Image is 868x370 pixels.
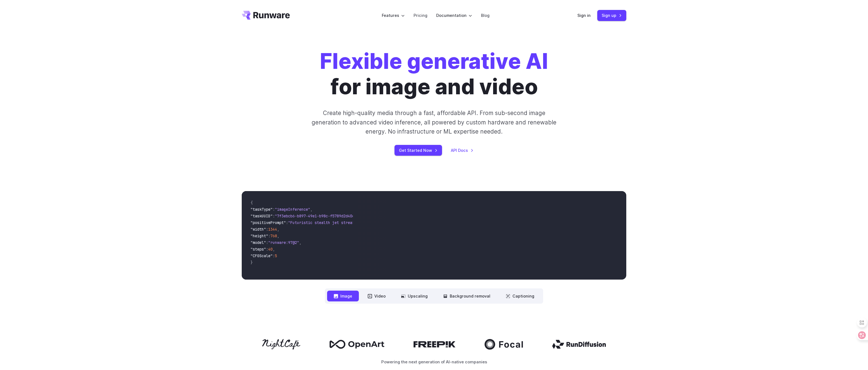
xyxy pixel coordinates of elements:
span: : [273,253,275,258]
span: "model" [251,240,266,245]
a: Sign up [597,10,626,21]
span: : [273,207,275,212]
span: : [266,227,268,232]
label: Features [382,12,405,19]
a: API Docs [451,147,474,153]
button: Image [327,291,359,301]
span: "runware:97@2" [268,240,299,245]
span: : [286,220,288,225]
button: Video [361,291,392,301]
span: "positivePrompt" [251,220,286,225]
span: , [277,233,279,238]
a: Blog [481,12,490,19]
button: Captioning [499,291,541,301]
span: : [266,240,268,245]
span: "imageInference" [275,207,310,212]
span: "width" [251,227,266,232]
label: Documentation [436,12,472,19]
strong: Flexible generative AI [320,48,548,74]
span: , [299,240,301,245]
a: Get Started Now [394,145,442,156]
span: , [310,207,312,212]
span: 768 [270,233,277,238]
span: : [273,213,275,218]
span: "steps" [251,247,266,252]
span: "CFGScale" [251,253,273,258]
span: , [277,227,279,232]
p: Create high-quality media through a fast, affordable API. From sub-second image generation to adv... [311,108,557,136]
h1: for image and video [320,49,548,100]
a: Go to / [242,11,290,20]
span: 5 [275,253,277,258]
span: 40 [268,247,273,252]
span: "Futuristic stealth jet streaking through a neon-lit cityscape with glowing purple exhaust" [288,220,489,225]
p: Powering the next generation of AI-native companies [242,359,626,365]
span: "taskUUID" [251,213,273,218]
span: : [268,233,270,238]
span: "7f3ebcb6-b897-49e1-b98c-f5789d2d40d7" [275,213,359,218]
a: Sign in [577,12,591,19]
span: } [251,260,253,265]
span: "taskType" [251,207,273,212]
span: { [251,200,253,205]
span: , [273,247,275,252]
a: Pricing [414,12,427,19]
span: : [266,247,268,252]
span: 1344 [268,227,277,232]
button: Background removal [436,291,497,301]
span: "height" [251,233,268,238]
button: Upscaling [394,291,434,301]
